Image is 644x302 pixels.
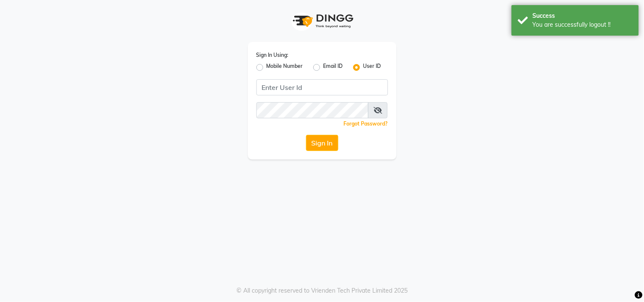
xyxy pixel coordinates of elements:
[306,135,338,151] button: Sign In
[533,11,633,20] div: Success
[363,62,381,73] label: User ID
[256,79,388,95] input: Username
[323,62,343,73] label: Email ID
[344,120,388,127] a: Forgot Password?
[533,20,633,29] div: You are successfully logout !!
[267,62,303,73] label: Mobile Number
[288,8,356,34] img: logo1.svg
[256,102,369,118] input: Username
[256,51,289,59] label: Sign In Using:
